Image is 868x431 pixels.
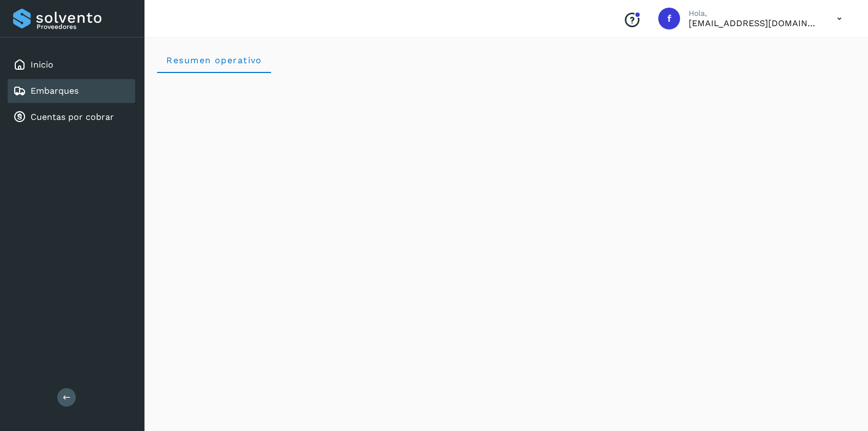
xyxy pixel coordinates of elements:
a: Cuentas por cobrar [31,112,114,122]
p: Hola, [689,9,819,18]
a: Inicio [31,59,53,70]
div: Cuentas por cobrar [8,105,135,129]
p: Proveedores [37,23,131,31]
p: facturacion@logisticafbr.com.mx [689,18,819,28]
a: Embarques [31,86,79,96]
div: Embarques [8,79,135,103]
span: Resumen operativo [166,55,262,65]
div: Inicio [8,53,135,77]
